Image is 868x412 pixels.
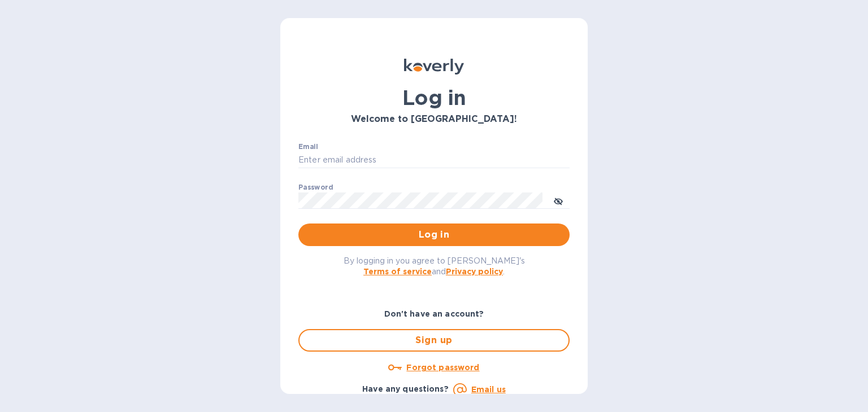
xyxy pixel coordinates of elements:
h1: Log in [298,86,570,109]
span: By logging in you agree to [PERSON_NAME]'s and . [344,256,525,276]
label: Password [298,184,333,191]
label: Email [298,143,318,150]
button: Sign up [298,329,570,352]
img: Koverly [404,59,464,74]
b: Have any questions? [362,384,449,393]
span: Log in [307,228,561,242]
a: Terms of service [363,267,432,276]
u: Forgot password [406,363,479,372]
button: toggle password visibility [547,189,570,212]
span: Sign up [309,334,559,347]
h3: Welcome to [GEOGRAPHIC_DATA]! [298,114,570,125]
input: Enter email address [298,152,570,169]
button: Log in [298,223,570,246]
b: Don't have an account? [384,309,484,318]
a: Privacy policy [446,267,503,276]
a: Email us [471,385,506,394]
